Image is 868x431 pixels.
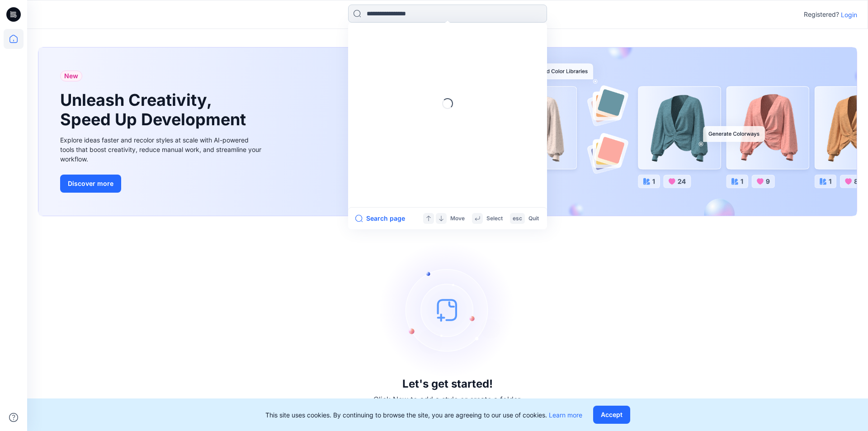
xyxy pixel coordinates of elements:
[380,242,515,378] img: empty-state-image.svg
[64,71,78,81] span: New
[265,410,582,420] p: This site uses cookies. By continuing to browse the site, you are agreeing to our use of cookies.
[60,175,264,193] a: Discover more
[60,175,121,193] button: Discover more
[528,214,539,223] p: Quit
[402,378,493,390] h3: Let's get started!
[373,394,522,405] p: Click New to add a style or create a folder.
[513,214,522,223] p: esc
[549,411,582,419] a: Learn more
[486,214,503,223] p: Select
[804,9,839,20] p: Registered?
[841,10,857,19] p: Login
[450,214,465,223] p: Move
[60,135,264,164] div: Explore ideas faster and recolor styles at scale with AI-powered tools that boost creativity, red...
[593,406,630,424] button: Accept
[355,213,405,224] button: Search page
[60,90,250,129] h1: Unleash Creativity, Speed Up Development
